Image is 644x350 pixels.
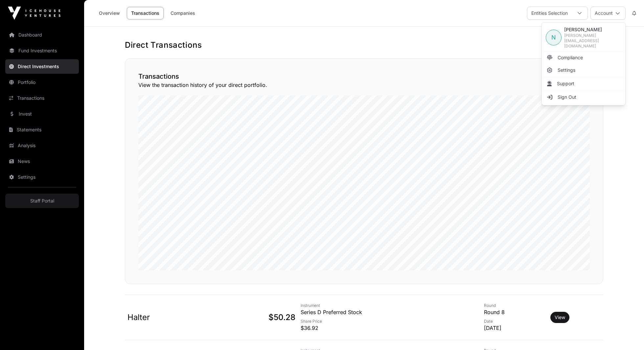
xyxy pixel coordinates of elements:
li: Support [543,78,624,90]
p: Series D Preferred Stock [301,308,479,316]
a: Overview [95,7,124,19]
a: Halter [127,312,150,322]
a: Analysis [5,138,79,153]
span: N [551,33,556,42]
span: Sign Out [558,94,576,100]
span: [PERSON_NAME][EMAIL_ADDRESS][DOMAIN_NAME] [564,33,621,49]
span: [PERSON_NAME] [564,26,621,33]
a: Settings [5,170,79,184]
button: Account [590,7,626,20]
a: Invest [5,107,79,121]
button: View [550,312,569,323]
div: Entities Selection [527,7,572,19]
p: Instrument [301,303,479,308]
a: Companies [166,7,199,19]
span: Settings [558,67,575,73]
h2: Transactions [138,72,590,81]
a: Statements [5,122,79,137]
a: Portfolio [5,75,79,90]
p: Date [484,319,545,324]
a: View [555,314,565,321]
p: Share Price [301,319,479,324]
p: $50.28 [198,312,295,323]
a: Staff Portal [5,194,79,208]
a: Settings [543,64,624,76]
p: View the transaction history of your direct portfolio. [138,81,590,89]
p: Round [484,303,545,308]
p: [DATE] [484,324,545,332]
a: Transactions [5,91,79,105]
a: Dashboard [5,28,79,42]
a: Compliance [543,52,624,64]
iframe: Chat Widget [611,318,644,350]
p: Round 8 [484,308,545,316]
a: Direct Investments [5,59,79,74]
li: Sign Out [543,91,624,103]
a: Fund Investments [5,43,79,58]
h1: Direct Transactions [125,40,603,50]
span: Compliance [558,54,583,61]
a: News [5,154,79,169]
p: $36.92 [301,324,479,332]
span: Support [557,80,574,87]
a: Transactions [127,7,164,19]
img: Icehouse Ventures Logo [8,7,60,20]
